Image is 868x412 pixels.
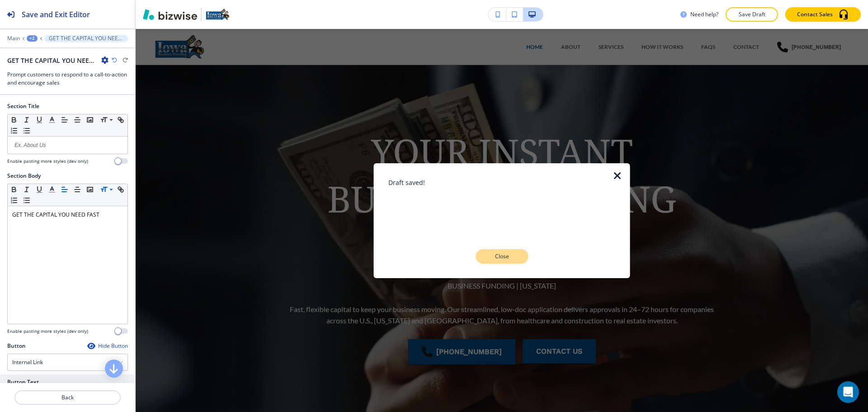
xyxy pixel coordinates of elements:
p: GET THE CAPITAL YOU NEED FAST [49,35,123,42]
img: Your Logo [205,8,230,21]
h2: Section Title [7,102,39,110]
button: Back [14,390,121,405]
h2: GET THE CAPITAL YOU NEED FAST [7,56,98,65]
p: Contact Sales [797,10,833,19]
div: Open Intercom Messenger [837,381,859,403]
button: Hide Button [87,342,128,350]
h4: Enable pasting more styles (dev only) [7,158,88,165]
h2: Section Body [7,172,41,180]
h3: Need help? [690,10,718,19]
button: GET THE CAPITAL YOU NEED FAST [44,35,128,42]
p: Close [487,252,516,260]
h4: Enable pasting more styles (dev only) [7,328,88,335]
h2: Save and Exit Editor [22,9,90,20]
button: Main [7,35,20,42]
button: Close [476,249,528,264]
h4: Internal Link [12,358,43,366]
h3: Prompt customers to respond to a call-to-action and encourage sales [7,71,128,87]
p: GET THE CAPITAL YOU NEED FAST [12,211,123,219]
h3: Draft saved! [388,177,616,187]
img: Bizwise Logo [143,9,197,20]
p: Back [15,393,120,402]
h2: Button [7,342,26,350]
h2: Button Text [7,378,39,386]
button: Save Draft [726,7,778,22]
button: Contact Sales [785,7,861,22]
p: Save Draft [737,10,766,19]
button: +2 [27,35,38,42]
